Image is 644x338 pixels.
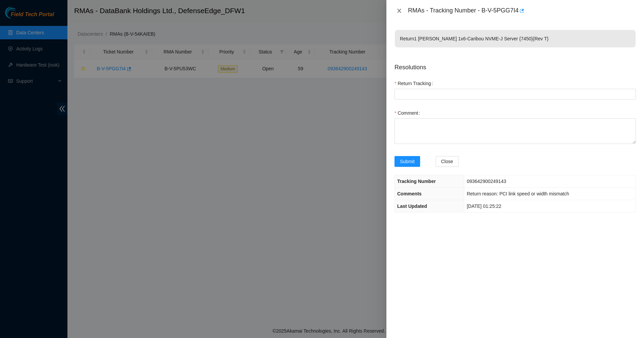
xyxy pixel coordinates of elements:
[395,30,636,47] p: Return 1 [PERSON_NAME] 1x6-Caribou NVME-J Server {7450}{Rev T}
[394,58,636,72] p: Resolutions
[397,8,402,13] span: close
[397,191,421,196] span: Comments
[394,108,423,118] label: Comment
[397,203,427,209] span: Last Updated
[394,78,436,89] label: Return Tracking
[467,179,506,184] span: 093642900249143
[394,118,636,144] textarea: Comment
[397,179,436,184] span: Tracking Number
[436,156,459,167] button: Close
[467,191,569,196] span: Return reason: PCI link speed or width mismatch
[394,89,636,100] input: Return Tracking
[408,5,636,16] div: RMAs - Tracking Number - B-V-5PGG7I4
[467,203,501,209] span: [DATE] 01:25:22
[394,156,420,167] button: Submit
[394,8,404,14] button: Close
[441,158,453,165] span: Close
[400,158,415,165] span: Submit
